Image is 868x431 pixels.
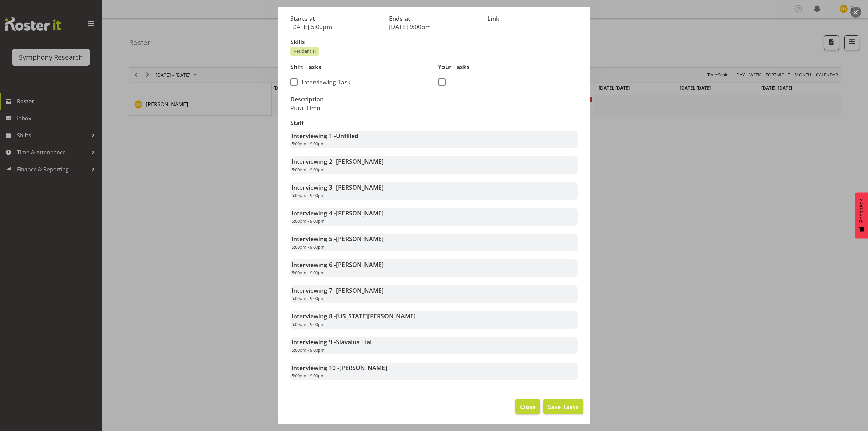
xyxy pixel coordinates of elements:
[336,157,384,165] span: [PERSON_NAME]
[487,15,578,22] h3: Link
[336,235,384,243] span: [PERSON_NAME]
[292,132,358,140] strong: Interviewing 1 -
[515,399,540,414] button: Close
[290,96,430,103] h3: Description
[290,104,430,112] p: Rural Omni
[292,260,384,269] strong: Interviewing 6 -
[292,157,384,165] strong: Interviewing 2 -
[294,48,316,54] span: Residential
[520,402,536,411] span: Close
[336,312,416,320] span: [US_STATE][PERSON_NAME]
[292,364,387,372] strong: Interviewing 10 -
[859,199,865,223] span: Feedback
[336,338,372,346] span: Siavalua Tiai
[292,192,325,198] span: 5:00pm - 9:00pm
[292,235,384,243] strong: Interviewing 5 -
[292,218,325,224] span: 5:00pm - 9:00pm
[336,286,384,294] span: [PERSON_NAME]
[292,270,325,276] span: 5:00pm - 9:00pm
[292,295,325,301] span: 5:00pm - 9:00pm
[543,399,583,414] button: Save Tasks
[389,15,479,22] h3: Ends at
[336,260,384,269] span: [PERSON_NAME]
[292,141,325,147] span: 5:00pm - 9:00pm
[548,402,579,411] span: Save Tasks
[298,78,350,86] span: Interviewing Task
[290,39,578,45] h3: Skills
[290,15,381,22] h3: Starts at
[290,120,578,126] h3: Staff
[292,338,372,346] strong: Interviewing 9 -
[389,23,479,31] p: [DATE] 9:00pm
[290,23,381,31] p: [DATE] 5:00pm
[855,192,868,238] button: Feedback - Show survey
[292,347,325,353] span: 5:00pm - 9:00pm
[292,312,416,320] strong: Interviewing 8 -
[292,166,325,173] span: 5:00pm - 9:00pm
[292,286,384,294] strong: Interviewing 7 -
[336,132,358,140] span: Unfilled
[438,64,578,71] h3: Your Tasks
[292,209,384,217] strong: Interviewing 4 -
[336,209,384,217] span: [PERSON_NAME]
[292,373,325,379] span: 5:00pm - 9:00pm
[292,321,325,327] span: 5:00pm - 9:00pm
[290,64,430,71] h3: Shift Tasks
[339,364,387,372] span: [PERSON_NAME]
[292,244,325,250] span: 5:00pm - 9:00pm
[292,183,384,191] strong: Interviewing 3 -
[336,183,384,191] span: [PERSON_NAME]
